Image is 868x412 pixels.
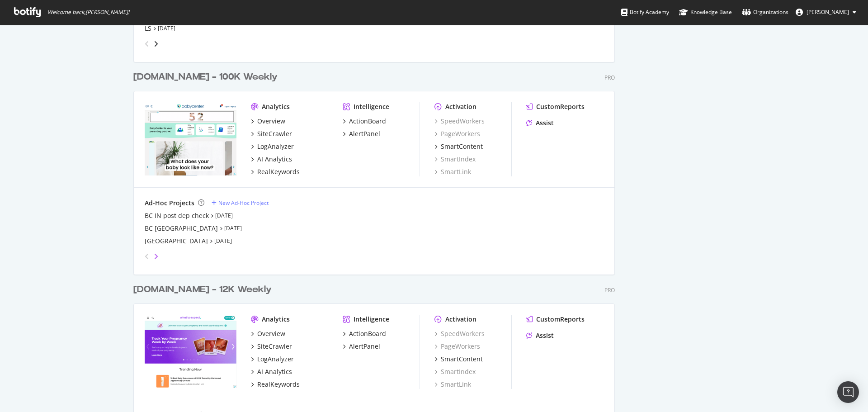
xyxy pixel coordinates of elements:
div: angle-left [141,37,153,51]
a: Assist [526,331,554,340]
div: Pro [604,74,615,81]
a: AlertPanel [343,129,380,138]
a: PageWorkers [434,129,480,138]
a: SmartContent [434,142,483,151]
div: Open Intercom Messenger [837,381,859,403]
img: whattoexpect.com [145,315,236,388]
a: PageWorkers [434,342,480,351]
div: Organizations [742,8,788,17]
div: Analytics [262,315,290,324]
a: LogAnalyzer [251,355,294,364]
div: Overview [257,117,285,126]
div: ActionBoard [349,329,386,338]
div: AI Analytics [257,367,292,376]
div: [DOMAIN_NAME] - 12K Weekly [133,283,272,296]
div: SiteCrawler [257,129,292,138]
a: BC [GEOGRAPHIC_DATA] [145,224,218,233]
div: Botify Academy [621,8,669,17]
div: CustomReports [536,315,585,324]
div: RealKeywords [257,380,300,389]
a: SmartLink [434,167,471,176]
div: AlertPanel [349,342,380,351]
a: SiteCrawler [251,342,292,351]
div: New Ad-Hoc Project [218,199,269,207]
div: LogAnalyzer [257,142,294,151]
div: RealKeywords [257,167,300,176]
div: Analytics [262,102,290,111]
a: RealKeywords [251,167,300,176]
a: CustomReports [526,102,585,111]
a: SmartIndex [434,155,476,164]
a: [DATE] [158,24,175,32]
a: Assist [526,118,554,128]
a: BC IN post dep check [145,211,209,220]
div: Assist [536,118,554,128]
a: [DOMAIN_NAME] - 100K Weekly [133,71,281,84]
a: AI Analytics [251,155,292,164]
a: ActionBoard [343,117,386,126]
div: LogAnalyzer [257,355,294,364]
div: SmartContent [441,355,483,364]
div: Pro [604,286,615,294]
a: RealKeywords [251,380,300,389]
a: New Ad-Hoc Project [212,199,269,207]
div: Activation [445,102,476,111]
div: CustomReports [536,102,585,111]
div: Intelligence [354,315,389,324]
div: Knowledge Base [679,8,732,17]
a: LogAnalyzer [251,142,294,151]
div: ActionBoard [349,117,386,126]
div: Ad-Hoc Projects [145,199,194,208]
a: [DATE] [224,224,242,232]
a: SiteCrawler [251,129,292,138]
span: Bill Elward [807,8,849,16]
a: Overview [251,329,285,338]
a: ActionBoard [343,329,386,338]
a: [DATE] [214,237,232,245]
div: AI Analytics [257,155,292,164]
a: [GEOGRAPHIC_DATA] [145,237,208,246]
a: CustomReports [526,315,585,324]
div: AlertPanel [349,129,380,138]
a: SmartLink [434,380,471,389]
a: AI Analytics [251,367,292,376]
span: Welcome back, [PERSON_NAME] ! [47,9,129,16]
div: angle-right [153,39,159,48]
a: SpeedWorkers [434,329,485,338]
div: Assist [536,331,554,340]
div: Activation [445,315,476,324]
button: [PERSON_NAME] [788,5,863,19]
a: [DATE] [215,212,233,219]
a: AlertPanel [343,342,380,351]
div: angle-left [141,249,153,264]
a: SmartContent [434,355,483,364]
a: LS [145,24,151,33]
div: Intelligence [354,102,389,111]
a: [DOMAIN_NAME] - 12K Weekly [133,283,275,296]
a: SpeedWorkers [434,117,485,126]
img: babycenter.com [145,102,236,175]
div: Overview [257,329,285,338]
div: SmartContent [441,142,483,151]
div: SiteCrawler [257,342,292,351]
div: angle-right [153,252,159,261]
a: SmartIndex [434,367,476,376]
a: Overview [251,117,285,126]
div: [DOMAIN_NAME] - 100K Weekly [133,71,278,84]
